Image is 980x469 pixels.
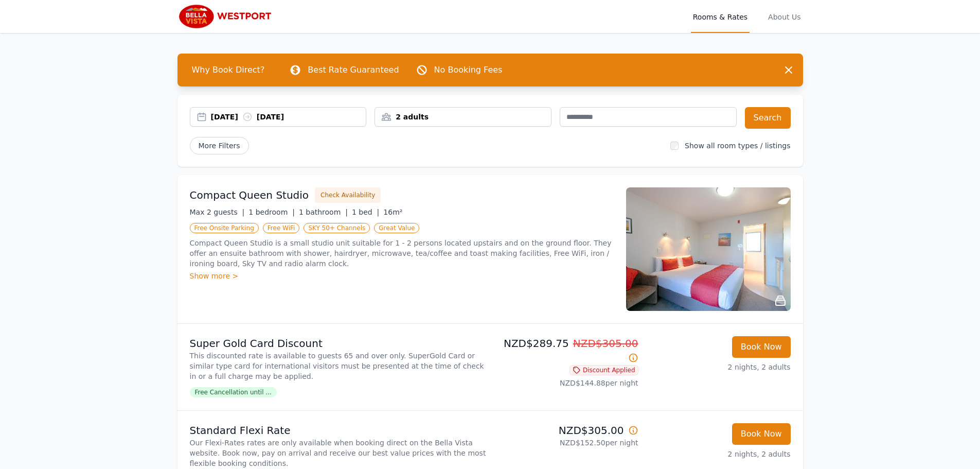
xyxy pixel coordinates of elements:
span: NZD$305.00 [573,337,638,350]
h3: Compact Queen Studio [190,188,309,202]
span: Discount Applied [569,365,638,375]
p: Compact Queen Studio is a small studio unit suitable for 1 - 2 persons located upstairs and on th... [190,238,614,269]
p: This discounted rate is available to guests 65 and over only. SuperGold Card or similar type card... [190,351,486,381]
button: Book Now [732,423,791,445]
p: 2 nights, 2 adults [647,362,791,372]
button: Book Now [732,336,791,358]
button: Check Availability [315,187,381,203]
p: 2 nights, 2 adults [647,449,791,459]
span: More Filters [190,137,249,154]
p: Super Gold Card Discount [190,336,486,351]
span: 1 bathroom | [299,208,348,216]
span: 16m² [383,208,402,216]
span: 1 bed | [352,208,379,216]
div: Show more > [190,271,614,281]
p: NZD$152.50 per night [494,438,638,448]
div: [DATE] [DATE] [211,112,366,122]
img: Bella Vista Westport [177,4,276,29]
button: Search [745,107,791,129]
span: Why Book Direct? [184,60,273,80]
p: Best Rate Guaranteed [308,64,399,76]
p: Our Flexi-Rates rates are only available when booking direct on the Bella Vista website. Book now... [190,438,486,468]
p: NZD$144.88 per night [494,378,638,388]
p: No Booking Fees [434,64,503,76]
label: Show all room types / listings [685,142,790,150]
span: Free Onsite Parking [190,223,259,233]
span: 1 bedroom | [248,208,295,216]
p: NZD$305.00 [494,423,638,438]
p: NZD$289.75 [494,336,638,365]
span: Free WiFi [263,223,300,233]
div: 2 adults [375,112,551,122]
p: Standard Flexi Rate [190,423,486,438]
span: Free Cancellation until ... [190,387,277,397]
span: SKY 50+ Channels [304,223,370,233]
span: Great Value [374,223,419,233]
span: Max 2 guests | [190,208,245,216]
